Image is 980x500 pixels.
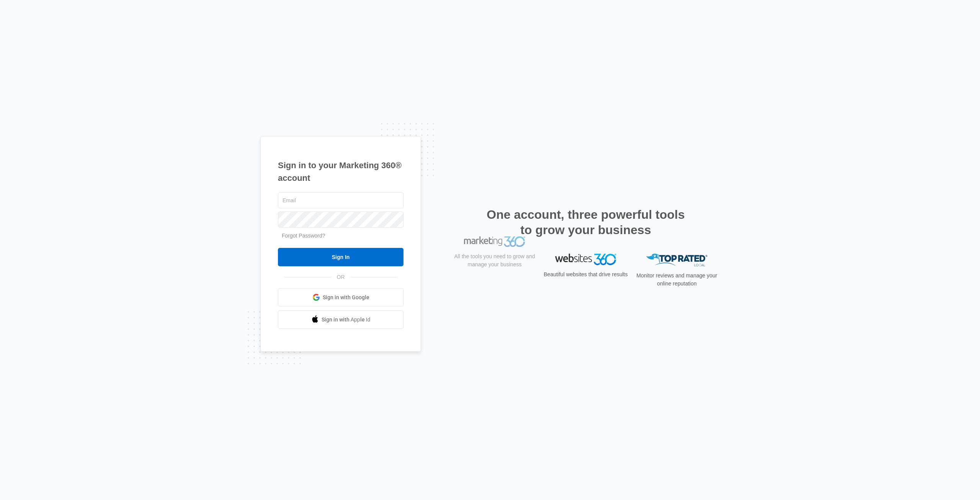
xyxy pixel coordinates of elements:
input: Sign In [278,248,403,266]
img: Top Rated Local [646,254,707,266]
img: Marketing 360 [464,254,525,264]
h2: One account, three powerful tools to grow your business [484,207,687,238]
h1: Sign in to your Marketing 360® account [278,159,403,184]
a: Sign in with Apple Id [278,310,403,329]
img: Websites 360 [555,254,616,265]
span: Sign in with Apple Id [322,316,371,324]
input: Email [278,192,403,208]
a: Sign in with Google [278,288,403,307]
p: Monitor reviews and manage your online reputation [634,272,720,288]
span: OR [332,273,350,281]
p: All the tools you need to grow and manage your business [452,270,537,286]
a: Forgot Password? [282,233,325,239]
span: Sign in with Google [323,293,369,302]
p: Beautiful websites that drive results [543,270,629,279]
